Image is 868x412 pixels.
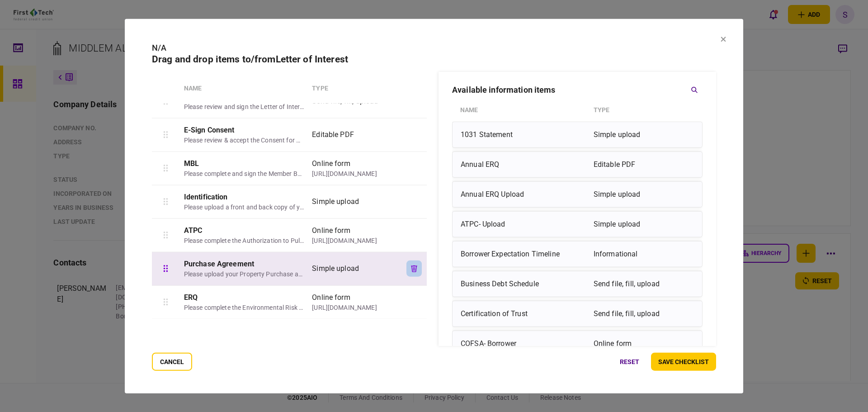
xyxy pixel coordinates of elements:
div: Informational [594,245,694,263]
div: Send file, fill, upload [594,304,694,322]
div: Online form [312,158,394,169]
div: Type [312,83,394,93]
div: ATPC- UploadSimple upload [452,211,703,237]
div: Identification [184,191,304,202]
div: Simple upload [312,263,394,274]
div: Online form [594,334,694,352]
div: Annual ERQ UploadSimple upload [452,181,703,207]
div: Editable PDF [312,129,394,140]
div: Please complete and sign the Member Business Loan Application (MBL). The form must be signed by B... [184,169,304,178]
div: Business Debt Schedule [461,275,589,293]
div: Simple upload [312,196,394,207]
div: Please review & accept the Consent for Use of Electronic Signature & Electronic Disclosures Agree... [184,135,304,145]
div: Annual ERQ Upload [461,185,589,203]
div: Please complete the Environmental Risk Questionnaire (ERQ) form in its entirety. The form must be... [184,303,304,312]
div: Simple upload [594,185,694,203]
div: Simple upload [594,125,694,143]
div: [URL][DOMAIN_NAME] [312,303,394,312]
h2: Drag and drop items to/from Letter of Interest [152,53,716,65]
button: cancel [152,353,192,371]
div: Simple upload [594,215,694,233]
div: Please complete the Authorization to Pull Credit (ATPC). The form must be signed by all individua... [184,236,304,245]
div: Please upload your Property Purchase and Sales Agreement. [184,269,304,279]
div: Purchase Agreement [184,258,304,269]
div: 1031 StatementSimple upload [452,121,703,147]
div: Name [184,83,308,93]
div: Business Debt ScheduleSend file, fill, upload [452,270,703,297]
div: COFSA- BorrowerOnline form [452,330,703,356]
div: Certification of TrustSend file, fill, upload [452,300,703,327]
div: [URL][DOMAIN_NAME] [312,236,394,245]
div: E-Sign Consent [184,124,304,135]
div: Online form [312,225,394,236]
div: Certification of Trust [461,304,589,322]
div: Type [594,102,694,118]
div: Editable PDF [594,155,694,173]
div: N/A [152,41,716,53]
div: Borrower Expectation Timeline [461,245,589,263]
div: Please review and sign the Letter of Interest. [184,102,304,111]
div: ATPC- Upload [461,215,589,233]
div: Annual ERQ [461,155,589,173]
div: COFSA- Borrower [461,334,589,352]
div: Name [460,102,589,118]
div: Borrower Expectation TimelineInformational [452,241,703,267]
h3: available information items [452,85,556,94]
button: save checklist [651,353,716,371]
div: 1031 Statement [461,125,589,143]
div: Annual ERQEditable PDF [452,151,703,177]
button: reset [613,353,646,371]
div: ERQ [184,292,304,303]
div: MBL [184,158,304,169]
div: Please upload a front and back copy of your Driver's License. All authorized individual guarantor... [184,202,304,212]
div: [URL][DOMAIN_NAME] [312,169,394,178]
div: Send file, fill, upload [594,275,694,293]
div: ATPC [184,225,304,236]
div: Online form [312,292,394,303]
